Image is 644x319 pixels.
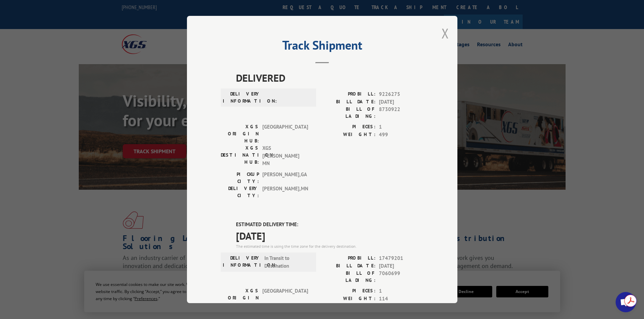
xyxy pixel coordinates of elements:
label: DELIVERY CITY: [221,185,259,199]
span: [GEOGRAPHIC_DATA] [262,123,308,144]
label: DELIVERY INFORMATION: [223,255,261,270]
span: 499 [379,131,424,139]
label: WEIGHT: [322,131,376,139]
label: DELIVERY INFORMATION: [223,90,261,105]
label: XGS ORIGIN HUB: [221,287,259,309]
span: 1 [379,123,424,131]
div: The estimated time is using the time zone for the delivery destination. [236,243,424,249]
span: 8730922 [379,106,424,120]
label: BILL OF LADING: [322,270,376,284]
span: 9226275 [379,90,424,98]
span: [DATE] [236,228,424,243]
label: PIECES: [322,287,376,295]
label: ESTIMATED DELIVERY TIME: [236,221,424,229]
label: PROBILL: [322,255,376,262]
h2: Track Shipment [221,41,424,53]
label: XGS DESTINATION HUB: [221,144,259,167]
span: [PERSON_NAME] , MN [262,185,308,199]
span: 114 [379,295,424,303]
label: XGS ORIGIN HUB: [221,123,259,144]
button: Close modal [442,24,449,42]
label: PROBILL: [322,90,376,98]
span: In Transit to Destination [264,255,310,270]
label: BILL OF LADING: [322,106,376,120]
label: BILL DATE: [322,262,376,270]
span: [PERSON_NAME] , GA [262,171,308,185]
span: 7060699 [379,270,424,284]
div: Open chat [616,292,636,312]
span: [DATE] [379,98,424,106]
label: WEIGHT: [322,295,376,303]
span: 1 [379,287,424,295]
label: BILL DATE: [322,98,376,106]
span: 17479201 [379,255,424,262]
span: XGS [PERSON_NAME] MN [262,144,308,167]
label: PICKUP CITY: [221,171,259,185]
label: PIECES: [322,123,376,131]
span: [GEOGRAPHIC_DATA] [262,287,308,309]
span: DELIVERED [236,70,424,85]
span: [DATE] [379,262,424,270]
